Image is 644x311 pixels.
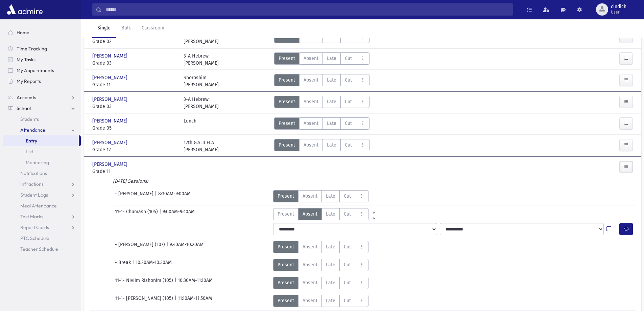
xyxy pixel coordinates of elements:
span: Notifications [20,170,47,176]
span: - Break [115,259,132,271]
span: Late [327,55,336,62]
span: Late [327,98,336,105]
span: 11-1- [PERSON_NAME] (105) [115,295,174,307]
span: [PERSON_NAME] [92,161,129,168]
span: Absent [304,141,318,149]
span: Grade 02 [92,38,177,45]
div: AttTypes [274,52,369,67]
div: AttTypes [273,241,368,253]
span: Absent [304,120,318,127]
a: Teacher Schedule [3,244,81,254]
span: Late [326,261,335,268]
span: Absent [303,297,317,304]
span: Present [279,120,295,127]
span: Present [279,76,295,84]
span: Home [17,29,29,36]
span: [PERSON_NAME] [92,139,129,146]
span: - [PERSON_NAME] (107) [115,241,166,253]
span: Cut [344,261,351,268]
a: My Reports [3,76,81,87]
a: Classroom [136,19,170,38]
span: [PERSON_NAME] [92,52,129,60]
span: School [17,105,31,111]
a: Test Marks [3,211,81,222]
span: Grade 11 [92,168,177,175]
a: Meal Attendance [3,200,81,211]
span: Attendance [20,127,45,133]
span: Absent [303,210,317,218]
span: Late [326,243,335,250]
span: Absent [304,76,318,84]
span: Test Marks [20,214,43,220]
span: | [174,277,178,289]
span: PTC Schedule [20,235,49,241]
span: Late [327,76,336,84]
a: Single [92,19,116,38]
span: Cut [344,210,351,218]
div: Shoroshim [PERSON_NAME] [184,74,219,88]
div: AttTypes [274,96,369,110]
a: School [3,103,81,114]
a: Report Cards [3,222,81,233]
span: 10:30AM-11:10AM [178,277,213,289]
span: Absent [304,98,318,105]
span: 9:40AM-10:20AM [170,241,204,253]
div: AttTypes [274,117,369,132]
span: | [132,259,136,271]
span: Present [278,193,294,200]
span: Late [326,193,335,200]
span: Cut [345,76,352,84]
span: Grade 03 [92,103,177,110]
span: - [PERSON_NAME] [115,190,155,202]
div: AttTypes [273,190,368,202]
span: 11-1- Chumash (105) [115,208,159,220]
span: cindich [611,4,626,9]
a: Students [3,114,81,125]
a: Student Logs [3,190,81,200]
div: AttTypes [273,277,368,289]
span: Present [279,98,295,105]
span: Grade 11 [92,81,177,88]
span: [PERSON_NAME] [92,96,129,103]
span: Late [326,297,335,304]
span: | [155,190,158,202]
span: Present [279,55,295,62]
span: Grade 05 [92,125,177,132]
span: Cut [345,55,352,62]
div: AttTypes [274,139,369,153]
a: Home [3,27,81,38]
span: Late [327,141,336,149]
span: Cut [345,141,352,149]
span: Late [326,210,335,218]
span: Cut [345,120,352,127]
a: Time Tracking [3,43,81,54]
span: Present [278,210,294,218]
div: Lunch [184,117,196,132]
a: Accounts [3,92,81,103]
a: PTC Schedule [3,233,81,244]
span: Grade 03 [92,60,177,67]
div: AttTypes [274,74,369,88]
span: My Tasks [17,57,35,63]
span: Student Logs [20,192,48,198]
span: Report Cards [20,224,49,230]
input: Search [102,3,513,16]
span: | [159,208,163,220]
div: 3-A Hebrew [PERSON_NAME] [184,96,219,110]
span: Cut [344,193,351,200]
span: Entry [26,138,37,144]
a: My Appointments [3,65,81,76]
span: Present [278,279,294,286]
span: 8:30AM-9:00AM [158,190,191,202]
a: Infractions [3,179,81,190]
span: Cut [344,279,351,286]
div: 3-A Hebrew [PERSON_NAME] [184,52,219,67]
span: Absent [303,261,317,268]
span: Time Tracking [17,46,47,52]
img: AdmirePro [5,3,44,16]
span: My Reports [17,78,41,84]
span: | [166,241,170,253]
span: [PERSON_NAME] [92,117,129,125]
span: Absent [303,279,317,286]
a: List [3,146,81,157]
